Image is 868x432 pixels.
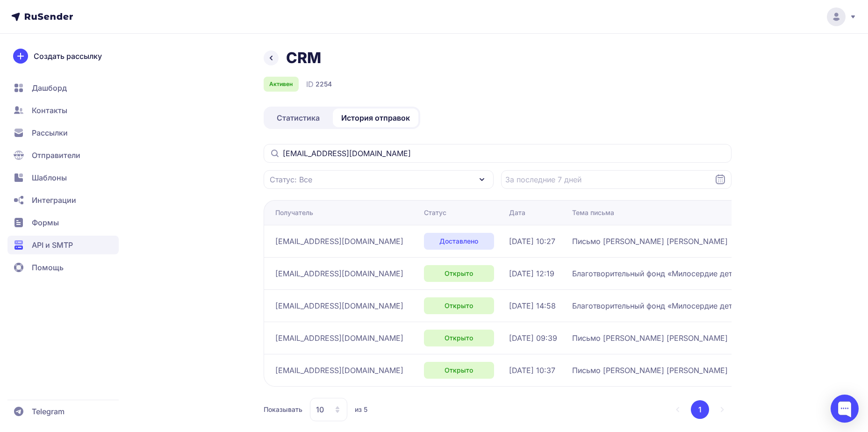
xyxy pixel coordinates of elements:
[333,108,418,127] a: История отправок
[265,108,331,127] a: Статистика
[275,208,313,217] div: Получатель
[424,208,446,217] div: Статус
[32,150,80,161] span: Отправители
[32,262,64,273] span: Помощь
[445,269,473,278] span: Открыто
[501,170,732,189] input: Datepicker input
[509,208,525,217] div: Дата
[316,79,332,89] span: 2254
[32,127,68,138] span: Рассылки
[572,300,806,311] span: Благотворительный фонд «Милосердие детям» / Отчет об использовании благотворительного пожертвования
[264,405,302,414] span: Показывать
[316,404,324,415] span: 10
[572,268,806,279] span: Благотворительный фонд «Милосердие детям» / Отчет об использовании благотворительного пожертвования
[509,236,555,247] span: [DATE] 10:27
[439,237,478,246] span: Доставлено
[572,332,728,344] span: Письмо [PERSON_NAME] [PERSON_NAME]
[572,365,728,376] span: Письмо [PERSON_NAME] [PERSON_NAME]
[32,105,67,116] span: Контакты
[275,332,403,344] span: [EMAIL_ADDRESS][DOMAIN_NAME]
[7,402,119,421] a: Telegram
[341,112,410,123] span: История отправок
[445,366,473,375] span: Открыто
[286,49,321,67] h1: CRM
[306,79,332,90] div: ID
[32,406,65,417] span: Telegram
[32,82,67,94] span: Дашборд
[509,300,556,311] span: [DATE] 14:58
[277,112,320,123] span: Статистика
[275,300,403,311] span: [EMAIL_ADDRESS][DOMAIN_NAME]
[270,174,312,185] span: Статус: Все
[264,144,732,163] input: Поиск
[275,268,403,279] span: [EMAIL_ADDRESS][DOMAIN_NAME]
[32,239,73,251] span: API и SMTP
[32,217,59,228] span: Формы
[275,365,403,376] span: [EMAIL_ADDRESS][DOMAIN_NAME]
[32,194,76,206] span: Интеграции
[275,236,403,247] span: [EMAIL_ADDRESS][DOMAIN_NAME]
[509,332,557,344] span: [DATE] 09:39
[34,50,102,62] span: Создать рассылку
[32,172,67,183] span: Шаблоны
[509,268,554,279] span: [DATE] 12:19
[445,333,473,343] span: Открыто
[269,80,293,88] span: Активен
[355,405,367,414] span: из 5
[572,236,728,247] span: Письмо [PERSON_NAME] [PERSON_NAME]
[445,301,473,310] span: Открыто
[572,208,614,217] div: Тема письма
[509,365,555,376] span: [DATE] 10:37
[691,400,709,419] button: 1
